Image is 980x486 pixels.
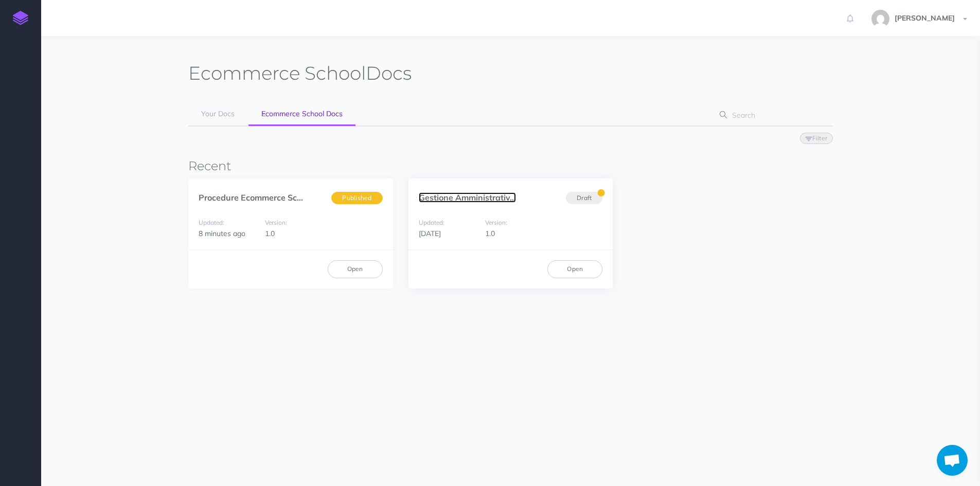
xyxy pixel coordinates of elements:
[199,219,224,226] small: Updated:
[485,219,507,226] small: Version:
[419,219,444,226] small: Updated:
[188,62,412,85] h1: Docs
[937,445,968,476] a: Aprire la chat
[188,159,833,173] h3: Recent
[328,260,383,278] a: Open
[248,103,355,126] a: Ecommerce School Docs
[800,133,833,144] button: Filter
[729,106,817,124] input: Search
[265,219,287,226] small: Version:
[188,103,247,125] a: Your Docs
[871,10,889,28] img: 773ddf364f97774a49de44848d81cdba.jpg
[261,109,343,118] span: Ecommerce School Docs
[419,192,516,203] a: Gestione Amministrativ...
[547,260,602,278] a: Open
[201,109,235,118] span: Your Docs
[265,229,275,238] span: 1.0
[889,13,960,23] span: [PERSON_NAME]
[199,192,303,203] a: Procedure Ecommerce Sc...
[199,229,245,238] span: 8 minutes ago
[419,229,441,238] span: [DATE]
[485,229,495,238] span: 1.0
[13,11,28,25] img: logo-mark.svg
[188,62,366,84] span: Ecommerce School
